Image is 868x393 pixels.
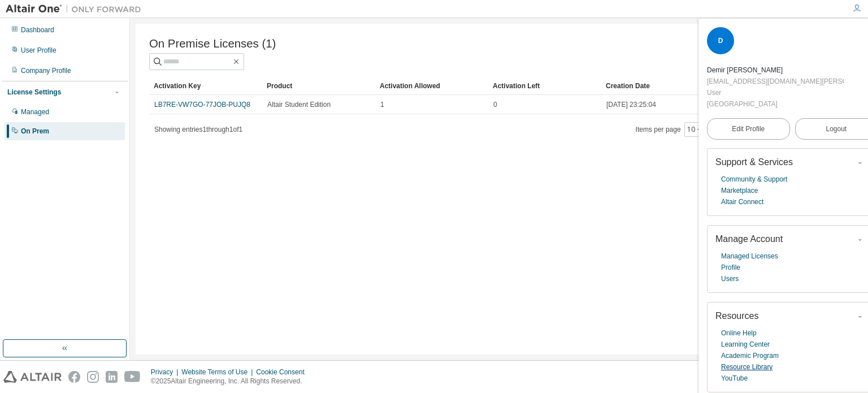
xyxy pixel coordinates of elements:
[380,100,384,109] span: 1
[721,350,779,361] a: Academic Program
[21,25,54,34] div: Dashboard
[154,101,250,109] a: LB7RE-VW7GO-77JOB-PUJQ8
[707,98,844,110] div: [GEOGRAPHIC_DATA]
[721,174,787,185] a: Community & Support
[707,64,844,76] div: Demir Ferit Lubic
[721,327,757,339] a: Online Help
[7,88,61,97] div: License Settings
[181,368,256,377] div: Website Terms of Use
[267,77,371,95] div: Product
[106,371,118,383] img: linkedin.svg
[68,371,80,383] img: facebook.svg
[718,37,723,45] span: D
[721,262,740,273] a: Profile
[687,125,702,134] button: 10
[606,100,656,109] span: [DATE] 23:25:04
[721,273,739,284] a: Users
[707,87,844,98] div: User
[154,126,242,133] span: Showing entries 1 through 1 of 1
[267,100,331,109] span: Altair Student Edition
[606,77,799,95] div: Creation Date
[721,361,772,373] a: Resource Library
[151,377,311,386] p: © 2025 Altair Engineering, Inc. All Rights Reserved.
[826,123,847,135] span: Logout
[21,46,57,55] div: User Profile
[721,339,770,350] a: Learning Center
[707,76,844,87] div: [EMAIL_ADDRESS][DOMAIN_NAME][PERSON_NAME]
[380,77,484,95] div: Activation Allowed
[636,122,705,137] span: Items per page
[6,3,147,15] img: Altair One
[721,185,758,196] a: Marketplace
[715,311,758,321] span: Resources
[3,371,62,383] img: altair_logo.svg
[87,371,99,383] img: instagram.svg
[721,251,778,262] a: Managed Licenses
[707,118,790,140] a: Edit Profile
[721,373,748,384] a: YouTube
[21,107,49,116] div: Managed
[149,37,276,50] span: On Premise Licenses (1)
[715,234,783,244] span: Manage Account
[721,196,763,208] a: Altair Connect
[21,127,49,136] div: On Prem
[256,368,311,377] div: Cookie Consent
[732,124,765,133] span: Edit Profile
[493,77,597,95] div: Activation Left
[154,77,258,95] div: Activation Key
[493,100,497,109] span: 0
[151,368,181,377] div: Privacy
[715,157,793,167] span: Support & Services
[21,66,71,75] div: Company Profile
[124,371,141,383] img: youtube.svg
